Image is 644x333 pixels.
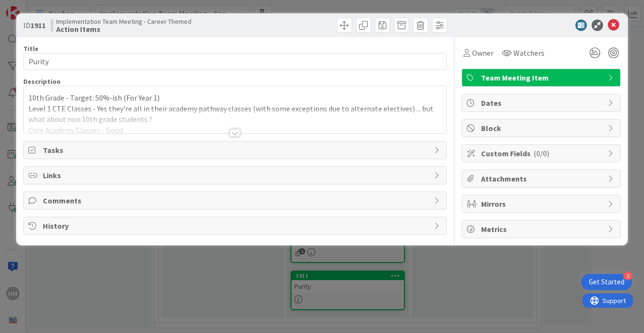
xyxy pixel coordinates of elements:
[23,77,60,86] span: Description
[589,277,624,287] div: Get Started
[533,149,549,158] span: ( 0/0 )
[20,1,43,13] span: Support
[481,173,603,184] span: Attachments
[481,148,603,159] span: Custom Fields
[481,198,603,210] span: Mirrors
[581,274,632,290] div: Open Get Started checklist, remaining modules: 2
[56,25,191,33] b: Action Items
[29,103,442,125] p: Level 1 CTE Classes - Yes they're all in their academy pathway classes (with some exceptions due ...
[30,20,46,30] b: 1911
[43,220,429,232] span: History
[513,47,544,59] span: Watchers
[481,223,603,235] span: Metrics
[43,195,429,206] span: Comments
[481,72,603,83] span: Team Meeting Item
[481,97,603,109] span: Dates
[481,122,603,134] span: Block
[56,18,191,25] span: Implementation Team Meeting - Career Themed
[23,20,46,31] span: ID
[472,47,493,59] span: Owner
[624,272,632,280] div: 2
[29,92,442,103] p: 10th Grade - Target: 50%-ish (For Year 1)
[23,44,39,53] label: Title
[43,170,429,181] span: Links
[43,144,429,156] span: Tasks
[23,53,447,70] input: type card name here...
